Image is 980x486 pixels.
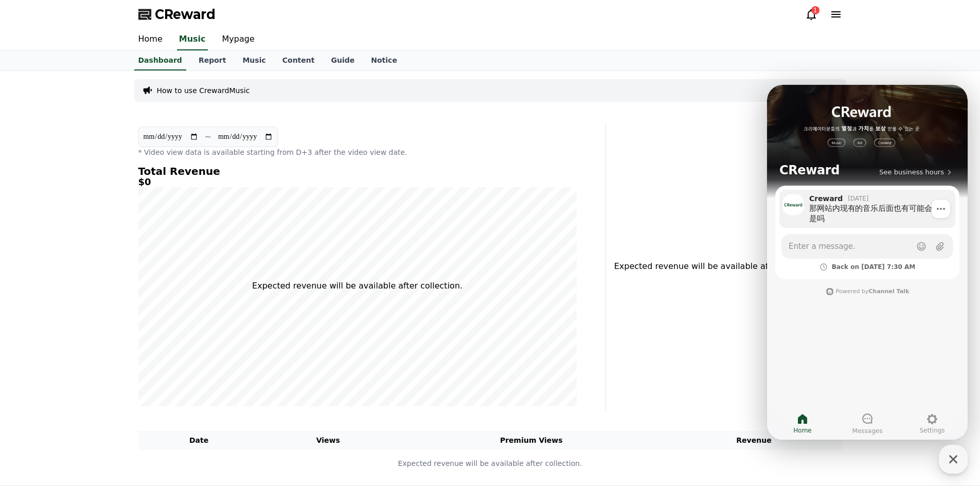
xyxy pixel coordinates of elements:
[157,85,250,96] a: How to use CrewardMusic
[363,51,405,70] a: Notice
[134,51,186,70] a: Dashboard
[138,177,577,187] h5: $0
[190,51,235,70] a: Report
[155,6,216,23] span: CReward
[130,29,171,50] a: Home
[767,85,968,440] iframe: Channel chat
[177,29,208,50] a: Music
[138,6,216,23] a: CReward
[138,147,577,157] p: * Video view data is available starting from D+3 after the video view date.
[274,51,323,70] a: Content
[252,280,462,292] p: Expected revenue will be available after collection.
[260,431,397,450] th: Views
[139,458,842,469] p: Expected revenue will be available after collection.
[234,51,274,70] a: Music
[397,431,666,450] th: Premium Views
[138,166,577,177] h4: Total Revenue
[805,8,817,21] a: 1
[323,51,363,70] a: Guide
[138,431,260,450] th: Date
[666,431,842,450] th: Revenue
[205,131,211,143] p: ~
[614,260,818,273] p: Expected revenue will be available after collection.
[811,6,819,14] div: 1
[214,29,263,50] a: Mypage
